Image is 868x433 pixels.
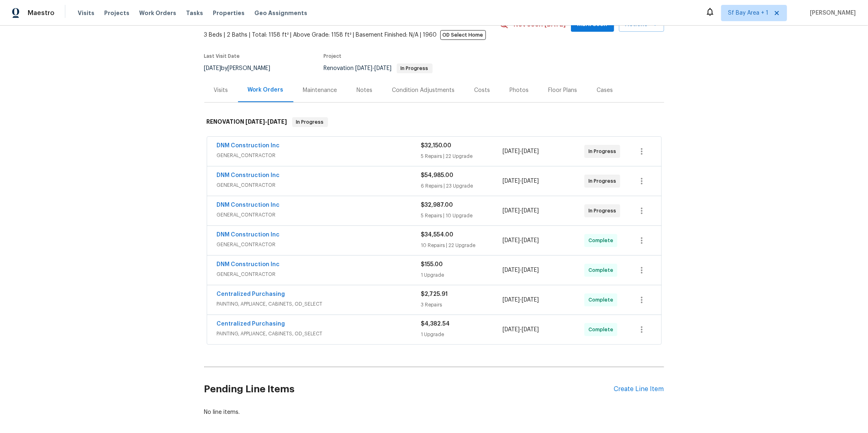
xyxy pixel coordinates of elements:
[356,66,373,71] span: [DATE]
[398,66,432,71] span: In Progress
[597,86,613,94] div: Cases
[522,149,539,154] span: [DATE]
[503,326,539,334] span: -
[503,207,539,215] span: -
[392,86,455,94] div: Condition Adjustments
[503,147,539,155] span: -
[421,301,503,309] div: 3 Repairs
[503,297,520,303] span: [DATE]
[217,300,421,308] span: PAINTING, APPLIANCE, CABINETS, OD_SELECT
[503,238,520,243] span: [DATE]
[522,238,539,243] span: [DATE]
[588,177,619,185] span: In Progress
[246,119,287,125] span: -
[139,9,176,17] span: Work Orders
[204,54,240,59] span: Last Visit Date
[440,30,486,40] span: OD Select Home
[254,9,307,17] span: Geo Assignments
[204,370,614,408] h2: Pending Line Items
[217,321,285,327] a: Centralized Purchasing
[421,143,452,149] span: $32,150.00
[510,86,529,94] div: Photos
[503,236,539,245] span: -
[421,152,503,160] div: 5 Repairs | 22 Upgrade
[204,66,221,71] span: [DATE]
[213,9,245,17] span: Properties
[503,178,520,184] span: [DATE]
[421,291,448,297] span: $2,725.91
[503,267,520,273] span: [DATE]
[204,109,664,135] div: RENOVATION [DATE]-[DATE]In Progress
[78,9,94,17] span: Visits
[246,119,265,125] span: [DATE]
[217,270,421,278] span: GENERAL_CONTRACTOR
[217,173,280,178] a: DNM Construction Inc
[421,232,454,238] span: $34,554.00
[421,321,450,327] span: $4,382.54
[28,9,55,17] span: Maestro
[588,326,617,334] span: Complete
[324,66,433,71] span: Renovation
[807,9,856,17] span: [PERSON_NAME]
[503,296,539,304] span: -
[293,118,327,126] span: In Progress
[421,202,453,208] span: $32,987.00
[214,86,228,94] div: Visits
[217,262,280,267] a: DNM Construction Inc
[204,63,280,73] div: by [PERSON_NAME]
[421,262,443,267] span: $155.00
[614,385,664,393] div: Create Line Item
[421,271,503,279] div: 1 Upgrade
[217,241,421,249] span: GENERAL_CONTRACTOR
[186,10,203,16] span: Tasks
[503,327,520,332] span: [DATE]
[375,66,392,71] span: [DATE]
[503,177,539,185] span: -
[421,241,503,249] div: 10 Repairs | 22 Upgrade
[549,86,577,94] div: Floor Plans
[217,211,421,219] span: GENERAL_CONTRACTOR
[217,330,421,338] span: PAINTING, APPLIANCE, CABINETS, OD_SELECT
[421,173,454,178] span: $54,985.00
[503,149,520,154] span: [DATE]
[217,151,421,160] span: GENERAL_CONTRACTOR
[522,208,539,214] span: [DATE]
[217,181,421,189] span: GENERAL_CONTRACTOR
[217,291,285,297] a: Centralized Purchasing
[217,202,280,208] a: DNM Construction Inc
[356,66,392,71] span: -
[588,147,619,155] span: In Progress
[522,327,539,332] span: [DATE]
[421,182,503,190] div: 6 Repairs | 23 Upgrade
[503,208,520,214] span: [DATE]
[503,266,539,274] span: -
[522,297,539,303] span: [DATE]
[217,143,280,149] a: DNM Construction Inc
[474,86,490,94] div: Costs
[268,119,287,125] span: [DATE]
[421,330,503,339] div: 1 Upgrade
[324,54,342,59] span: Project
[522,267,539,273] span: [DATE]
[217,232,280,238] a: DNM Construction Inc
[588,296,617,304] span: Complete
[421,212,503,220] div: 5 Repairs | 10 Upgrade
[588,207,619,215] span: In Progress
[248,86,284,94] div: Work Orders
[588,266,617,274] span: Complete
[204,408,664,416] div: No line items.
[357,86,373,94] div: Notes
[728,9,768,17] span: Sf Bay Area + 1
[303,86,337,94] div: Maintenance
[522,178,539,184] span: [DATE]
[204,31,499,39] span: 3 Beds | 2 Baths | Total: 1158 ft² | Above Grade: 1158 ft² | Basement Finished: N/A | 1960
[588,236,617,245] span: Complete
[207,117,287,127] h6: RENOVATION
[104,9,129,17] span: Projects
